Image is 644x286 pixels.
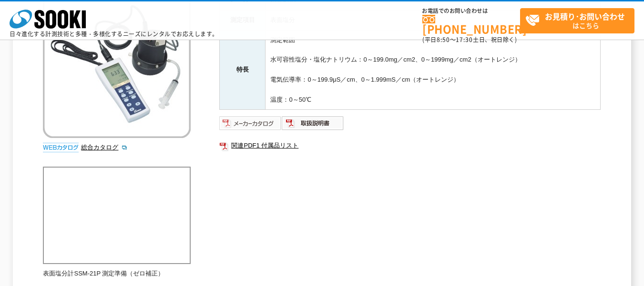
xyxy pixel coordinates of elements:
p: 日々進化する計測技術と多種・多様化するニーズにレンタルでお応えします。 [10,31,218,37]
span: (平日 ～ 土日、祝日除く) [422,35,517,44]
a: 関連PDF1 付属品リスト [219,139,601,152]
a: メーカーカタログ [219,122,282,129]
span: はこちら [525,9,634,32]
p: 表面塩分計SSM-21P 測定準備（ゼロ補正） [43,269,191,279]
a: 取扱説明書 [282,122,344,129]
span: お電話でのお問い合わせは [422,8,520,14]
img: 取扱説明書 [282,116,344,131]
span: 8:50 [437,35,450,44]
a: [PHONE_NUMBER] [422,15,520,34]
a: 総合カタログ [81,144,128,151]
span: 17:30 [456,35,473,44]
a: お見積り･お問い合わせはこちら [520,8,634,33]
strong: お見積り･お問い合わせ [545,11,625,22]
img: webカタログ [43,143,79,152]
img: メーカーカタログ [219,116,282,131]
td: 測定範囲 水可容性塩分・塩化ナトリウム：0～199.0mg／cm2、0～1999mg／cm2（オートレンジ） 電気伝導率：0～199.9μS／cm、0～1.999mS／cm（オートレンジ） 温度... [266,30,601,110]
th: 特長 [220,30,266,110]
